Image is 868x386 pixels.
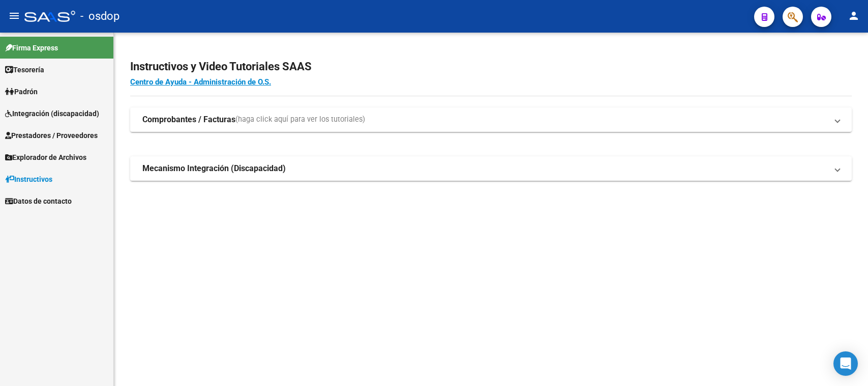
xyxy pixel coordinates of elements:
[5,152,86,163] span: Explorador de Archivos
[5,108,99,119] span: Integración (discapacidad)
[5,42,58,53] span: Firma Express
[8,10,20,22] mat-icon: menu
[80,5,119,27] span: - osdop
[848,10,860,22] mat-icon: person
[5,64,44,75] span: Tesorería
[5,130,98,141] span: Prestadores / Proveedores
[130,77,271,87] a: Centro de Ayuda - Administración de O.S.
[5,174,52,185] span: Instructivos
[142,114,235,125] strong: Comprobantes / Facturas
[5,86,38,97] span: Padrón
[130,107,852,132] mat-expansion-panel-header: Comprobantes / Facturas(haga click aquí para ver los tutoriales)
[130,156,852,181] mat-expansion-panel-header: Mecanismo Integración (Discapacidad)
[833,351,858,376] div: Open Intercom Messenger
[235,114,365,125] span: (haga click aquí para ver los tutoriales)
[5,196,72,207] span: Datos de contacto
[142,163,286,174] strong: Mecanismo Integración (Discapacidad)
[130,57,852,76] h2: Instructivos y Video Tutoriales SAAS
